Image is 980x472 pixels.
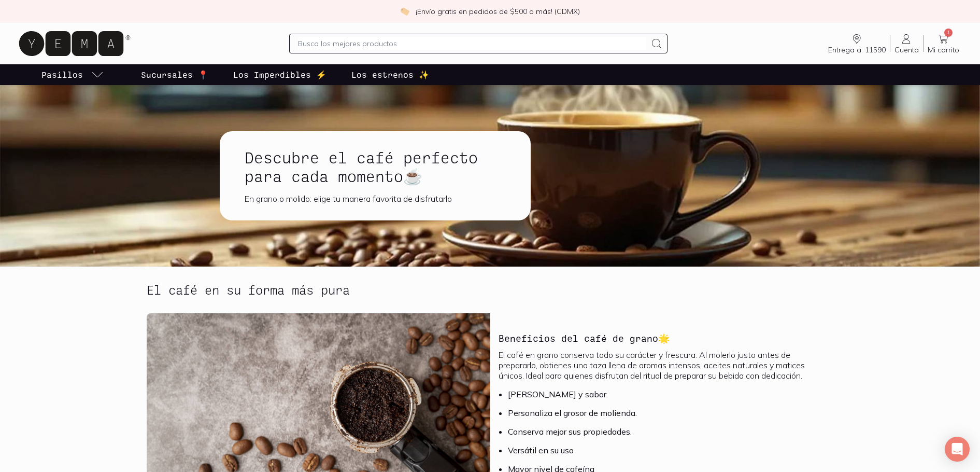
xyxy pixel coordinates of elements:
[894,45,919,54] span: Cuenta
[39,64,106,85] a: pasillo-todos-link
[231,64,329,85] a: Los Imperdibles ⚡️
[245,148,506,185] h1: Descubre el café perfecto para cada momento☕
[924,33,963,54] a: 1Mi carrito
[944,29,953,37] span: 1
[233,68,326,81] p: Los Imperdibles ⚡️
[824,33,890,54] a: Entrega a: 11590
[508,408,637,418] b: Personaliza el grosor de molienda.
[508,445,574,455] b: Versátil en su uso
[890,33,923,54] a: Cuenta
[41,68,83,81] p: Pasillos
[416,6,580,17] p: ¡Envío gratis en pedidos de $500 o más! (CDMX)
[828,45,886,54] span: Entrega a: 11590
[245,193,506,204] div: En grano o molido: elige tu manera favorita de disfrutarlo
[298,37,647,50] input: Busca los mejores productos
[928,45,959,54] span: Mi carrito
[945,437,970,462] div: Open Intercom Messenger
[139,64,210,85] a: Sucursales 📍
[351,68,429,81] p: Los estrenos ✨
[147,283,350,297] h2: El café en su forma más pura
[349,64,431,85] a: Los estrenos ✨
[220,131,564,220] a: Descubre el café perfecto para cada momento☕En grano o molido: elige tu manera favorita de disfru...
[499,331,670,345] h3: Beneficios del café de grano🌟
[141,68,208,81] p: Sucursales 📍
[499,350,826,381] p: El café en grano conserva todo su carácter y frescura. Al molerlo justo antes de prepararlo, obti...
[508,389,608,399] b: [PERSON_NAME] y sabor.
[508,426,632,437] b: Conserva mejor sus propiedades.
[400,7,409,16] img: check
